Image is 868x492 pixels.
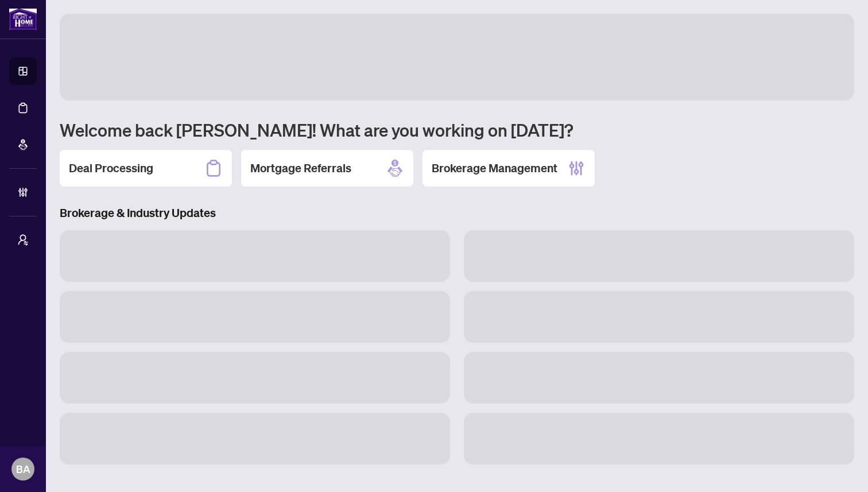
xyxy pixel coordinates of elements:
[432,160,557,176] h2: Brokerage Management
[250,160,351,176] h2: Mortgage Referrals
[9,9,37,30] img: logo
[60,119,854,141] h1: Welcome back [PERSON_NAME]! What are you working on [DATE]?
[60,205,854,221] h3: Brokerage & Industry Updates
[17,234,29,246] span: user-switch
[69,160,153,176] h2: Deal Processing
[16,461,30,477] span: BA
